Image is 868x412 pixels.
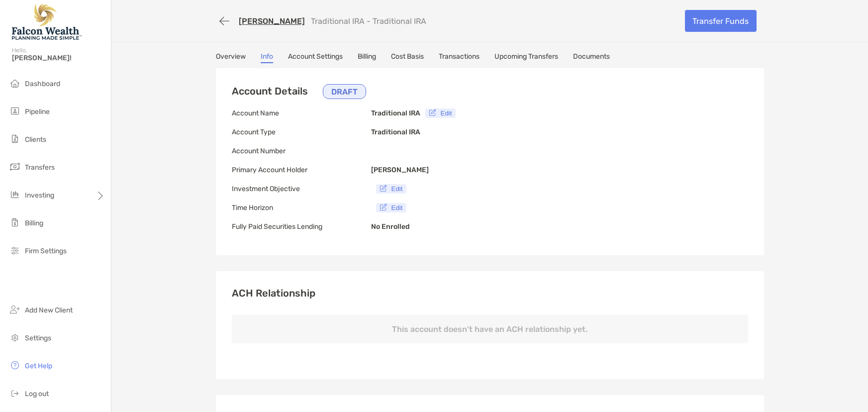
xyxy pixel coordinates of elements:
[288,52,343,63] a: Account Settings
[9,77,21,89] img: dashboard icon
[391,52,424,63] a: Cost Basis
[261,52,273,63] a: Info
[25,306,73,314] span: Add New Client
[9,359,21,371] img: get-help icon
[12,4,82,40] img: Falcon Wealth Planning Logo
[25,219,43,227] span: Billing
[9,189,21,201] img: investing icon
[9,105,21,117] img: pipeline icon
[371,166,429,174] b: [PERSON_NAME]
[232,183,371,195] p: Investment Objective
[376,203,407,212] button: Edit
[25,362,52,370] span: Get Help
[232,202,371,214] p: Time Horizon
[25,334,51,342] span: Settings
[25,191,54,200] span: Investing
[232,315,748,343] p: This account doesn’t have an ACH relationship yet.
[573,52,610,63] a: Documents
[232,107,371,119] p: Account Name
[232,164,371,176] p: Primary Account Holder
[9,133,21,145] img: clients icon
[371,128,420,136] b: Traditional IRA
[9,161,21,173] img: transfers icon
[232,145,371,157] p: Account Number
[25,163,55,172] span: Transfers
[25,80,60,88] span: Dashboard
[232,84,366,99] h3: Account Details
[9,216,21,228] img: billing icon
[239,16,305,26] a: [PERSON_NAME]
[371,109,420,117] b: Traditional IRA
[331,86,358,98] p: DRAFT
[216,52,246,63] a: Overview
[685,10,757,32] a: Transfer Funds
[494,52,558,63] a: Upcoming Transfers
[9,304,21,315] img: add_new_client icon
[12,54,105,62] span: [PERSON_NAME]!
[371,222,410,231] b: No Enrolled
[25,107,50,116] span: Pipeline
[232,126,371,138] p: Account Type
[25,135,46,144] span: Clients
[9,244,21,256] img: firm-settings icon
[9,331,21,343] img: settings icon
[376,184,407,194] button: Edit
[311,16,426,26] p: Traditional IRA - Traditional IRA
[425,108,456,118] button: Edit
[9,387,21,399] img: logout icon
[25,247,67,255] span: Firm Settings
[25,390,49,398] span: Log out
[358,52,376,63] a: Billing
[232,287,748,299] h3: ACH Relationship
[439,52,480,63] a: Transactions
[232,220,371,233] p: Fully Paid Securities Lending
